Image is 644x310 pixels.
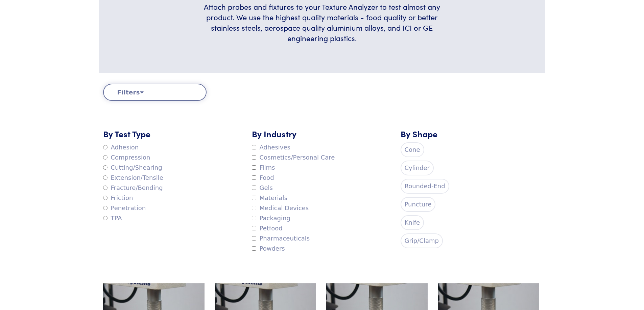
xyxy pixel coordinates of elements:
label: Materials [252,193,288,203]
label: Medical Devices [252,203,309,213]
input: Pharmaceuticals [252,236,256,241]
label: Pharmaceuticals [252,233,310,244]
label: Gels [252,183,273,193]
input: TPA [103,216,108,220]
input: Adhesives [252,145,256,149]
label: Films [252,163,275,173]
input: Extension/Tensile [103,175,108,180]
input: Penetration [103,206,108,210]
label: Penetration [103,203,146,213]
label: Rounded-End [401,179,449,194]
input: Compression [103,155,108,160]
label: Compression [103,152,150,163]
input: Medical Devices [252,206,256,210]
input: Fracture/Bending [103,186,108,190]
h5: By Shape [401,128,541,140]
label: Extension/Tensile [103,173,163,183]
label: Petfood [252,223,283,233]
label: Adhesion [103,142,139,152]
label: Cylinder [401,161,434,175]
label: Powders [252,244,285,254]
input: Petfood [252,226,256,230]
label: Packaging [252,213,290,223]
label: Cone [401,142,424,157]
label: Knife [401,215,424,230]
label: Friction [103,193,133,203]
label: Grip/Clamp [401,233,443,248]
label: Cutting/Shearing [103,163,162,173]
input: Gels [252,186,256,190]
h5: By Test Type [103,128,244,140]
label: Cosmetics/Personal Care [252,152,335,163]
label: TPA [103,213,122,223]
input: Cosmetics/Personal Care [252,155,256,160]
input: Films [252,165,256,170]
input: Powders [252,246,256,251]
button: Filters [103,84,207,101]
input: Packaging [252,216,256,220]
label: Fracture/Bending [103,183,163,193]
h6: Attach probes and fixtures to your Texture Analyzer to test almost any product. We use the highes... [195,2,449,43]
label: Food [252,173,274,183]
h5: By Industry [252,128,392,140]
input: Cutting/Shearing [103,165,108,170]
input: Adhesion [103,145,108,149]
input: Materials [252,196,256,200]
label: Adhesives [252,142,290,152]
input: Food [252,175,256,180]
label: Puncture [401,197,436,212]
input: Friction [103,196,108,200]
